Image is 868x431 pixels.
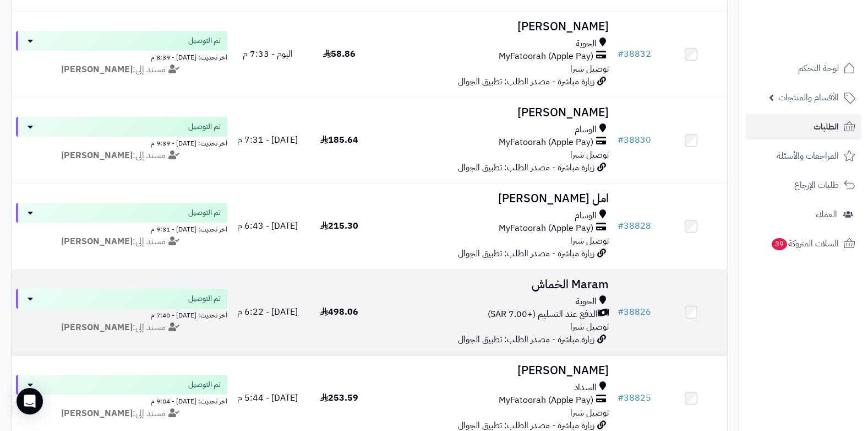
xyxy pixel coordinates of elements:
[499,136,593,149] span: MyFatoorah (Apple Pay)
[237,219,298,233] span: [DATE] - 6:43 م
[16,137,227,148] div: اخر تحديث: [DATE] - 9:39 م
[61,321,133,334] strong: [PERSON_NAME]
[188,379,221,390] span: تم التوصيل
[8,321,236,334] div: مسند إلى:
[499,222,593,235] span: MyFatoorah (Apple Pay)
[777,148,839,164] span: المراجعات والأسئلة
[323,47,356,61] span: 58.86
[8,235,236,248] div: مسند إلى:
[188,293,221,304] span: تم التوصيل
[570,320,609,333] span: توصيل شبرا
[458,333,594,346] span: زيارة مباشرة - مصدر الطلب: تطبيق الجوال
[379,106,609,119] h3: [PERSON_NAME]
[61,149,133,162] strong: [PERSON_NAME]
[243,47,293,61] span: اليوم - 7:33 م
[320,133,358,147] span: 185.64
[574,381,597,394] span: السداد
[320,219,358,233] span: 215.30
[778,90,839,105] span: الأقسام والمنتجات
[798,61,839,76] span: لوحة التحكم
[458,75,594,88] span: زيارة مباشرة - مصدر الطلب: تطبيق الجوال
[188,121,221,132] span: تم التوصيل
[746,230,861,257] a: السلات المتروكة39
[618,305,624,319] span: #
[570,234,609,247] span: توصيل شبرا
[488,308,598,321] span: الدفع عند التسليم (+7.00 SAR)
[618,391,651,405] a: #38825
[570,148,609,161] span: توصيل شبرا
[237,391,298,405] span: [DATE] - 5:44 م
[379,192,609,205] h3: امل [PERSON_NAME]
[771,238,788,251] span: 39
[379,278,609,291] h3: Maram الخماش
[793,8,858,31] img: logo-2.png
[570,62,609,76] span: توصيل شبرا
[188,207,221,218] span: تم التوصيل
[746,55,861,82] a: لوحة التحكم
[746,172,861,198] a: طلبات الإرجاع
[8,407,236,420] div: مسند إلى:
[8,149,236,162] div: مسند إلى:
[618,219,624,233] span: #
[61,235,133,248] strong: [PERSON_NAME]
[746,143,861,169] a: المراجعات والأسئلة
[570,406,609,419] span: توصيل شبرا
[746,114,861,140] a: الطلبات
[618,219,651,233] a: #38828
[816,207,837,222] span: العملاء
[61,407,133,420] strong: [PERSON_NAME]
[237,133,298,147] span: [DATE] - 7:31 م
[458,161,594,174] span: زيارة مباشرة - مصدر الطلب: تطبيق الجوال
[8,63,236,76] div: مسند إلى:
[618,391,624,405] span: #
[379,20,609,33] h3: [PERSON_NAME]
[16,309,227,320] div: اخر تحديث: [DATE] - 7:40 م
[618,47,624,61] span: #
[618,133,651,147] a: #38830
[499,394,593,407] span: MyFatoorah (Apple Pay)
[188,35,221,46] span: تم التوصيل
[237,305,298,319] span: [DATE] - 6:22 م
[16,395,227,406] div: اخر تحديث: [DATE] - 9:04 م
[576,295,597,308] span: الحوية
[16,223,227,234] div: اخر تحديث: [DATE] - 9:31 م
[320,391,358,405] span: 253.59
[576,37,597,50] span: الحوية
[771,236,839,251] span: السلات المتروكة
[61,63,133,76] strong: [PERSON_NAME]
[379,364,609,377] h3: [PERSON_NAME]
[746,201,861,228] a: العملاء
[16,51,227,62] div: اخر تحديث: [DATE] - 8:39 م
[575,209,597,222] span: الوسام
[618,305,651,319] a: #38826
[618,47,651,61] a: #38832
[17,388,43,414] div: Open Intercom Messenger
[794,177,839,193] span: طلبات الإرجاع
[499,50,593,63] span: MyFatoorah (Apple Pay)
[458,247,594,260] span: زيارة مباشرة - مصدر الطلب: تطبيق الجوال
[814,119,839,134] span: الطلبات
[575,123,597,136] span: الوسام
[320,305,358,319] span: 498.06
[618,133,624,147] span: #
